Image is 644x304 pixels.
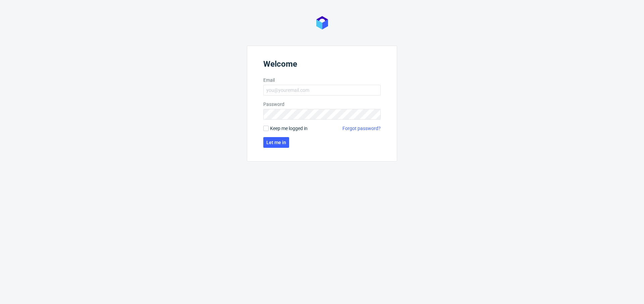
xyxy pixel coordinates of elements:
button: Let me in [263,137,289,148]
span: Keep me logged in [270,125,308,132]
label: Email [263,77,381,83]
header: Welcome [263,59,381,71]
a: Forgot password? [342,125,381,132]
input: you@youremail.com [263,85,381,96]
span: Let me in [266,140,286,145]
label: Password [263,101,381,108]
